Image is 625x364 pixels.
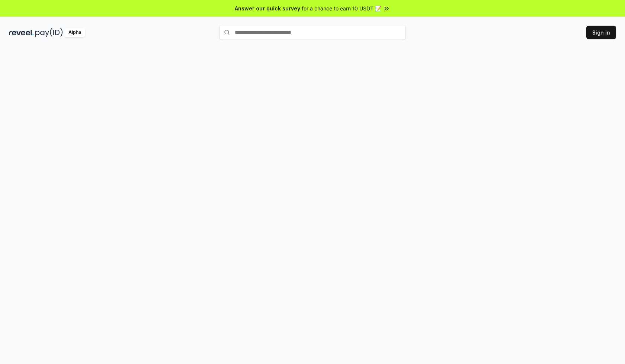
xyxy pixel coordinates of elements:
[9,28,34,37] img: reveel_dark
[235,4,300,12] span: Answer our quick survey
[64,28,85,37] div: Alpha
[302,4,381,12] span: for a chance to earn 10 USDT 📝
[586,26,616,39] button: Sign In
[35,28,63,37] img: pay_id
